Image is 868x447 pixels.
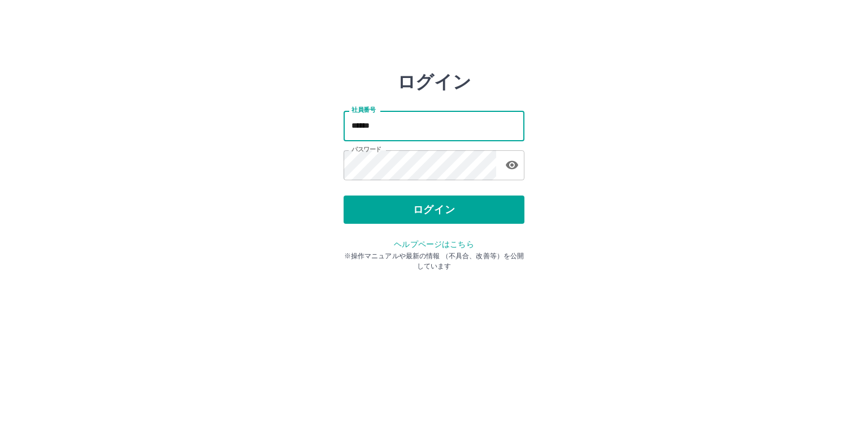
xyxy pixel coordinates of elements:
p: ※操作マニュアルや最新の情報 （不具合、改善等）を公開しています [344,251,524,271]
button: ログイン [344,196,524,224]
a: ヘルプページはこちら [394,240,474,249]
h2: ログイン [397,71,471,93]
label: パスワード [351,145,381,154]
label: 社員番号 [351,106,375,114]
